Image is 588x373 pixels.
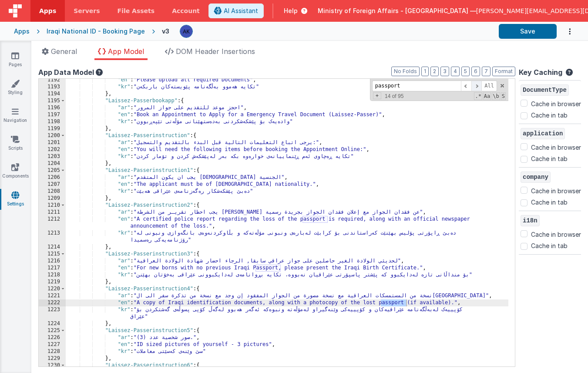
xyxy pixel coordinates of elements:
div: 1194 [39,91,66,97]
span: Ministry of Foreign Affairs - [GEOGRAPHIC_DATA] — [318,7,476,15]
span: application [521,128,565,139]
span: Alt-Enter [481,81,497,91]
label: Cache in tab [531,198,568,207]
span: File Assets [118,7,155,15]
div: 1200 [39,132,66,139]
div: 1226 [39,334,66,341]
div: 1213 [39,230,66,244]
span: CaseSensitive Search [483,92,491,100]
span: DocumentType [521,84,569,96]
span: 14 of 95 [381,93,407,99]
div: 1192 [39,77,66,84]
label: Cache in browser [531,141,581,152]
span: AI Assistant [224,7,258,15]
button: 3 [440,67,449,76]
div: 1214 [39,244,66,251]
div: 1222 [39,299,66,306]
h4: Key Caching [519,69,562,77]
button: 5 [461,67,470,76]
div: 1201 [39,139,66,146]
label: Cache in tab [531,154,568,163]
div: 1230 [39,362,66,369]
input: Search for [372,81,461,91]
span: RegExp Search [474,92,482,100]
div: 1196 [39,104,66,111]
div: 1198 [39,118,66,125]
button: AI Assistant [208,3,264,18]
div: 1195 [39,97,66,104]
div: Iraqi National ID - Booking Page [47,27,145,36]
button: 6 [471,67,480,76]
span: Apps [39,7,56,15]
div: 1204 [39,160,66,167]
div: 1216 [39,258,66,265]
div: 1212 [39,216,66,230]
span: Search In Selection [501,92,506,100]
span: General [51,47,77,56]
label: Cache in browser [531,98,581,108]
div: 1210 [39,202,66,209]
label: Cache in tab [531,241,568,250]
div: 1224 [39,320,66,327]
div: 1211 [39,209,66,216]
button: 4 [451,67,460,76]
div: 1223 [39,306,66,320]
div: 1215 [39,251,66,258]
span: Whole Word Search [492,92,500,100]
button: 1 [421,67,429,76]
div: v3 [162,27,173,36]
div: 1205 [39,167,66,174]
div: 1209 [39,195,66,202]
label: Cache in tab [531,111,568,120]
img: 1f6063d0be199a6b217d3045d703aa70 [180,25,192,37]
button: Save [499,24,557,39]
div: 1206 [39,174,66,181]
div: 1221 [39,292,66,299]
label: Cache in browser [531,185,581,195]
div: 1218 [39,272,66,279]
div: 1203 [39,153,66,160]
span: App Model [108,47,144,56]
div: Apps [14,27,30,36]
div: 1229 [39,355,66,362]
div: 1197 [39,111,66,118]
button: Options [557,23,574,40]
span: DOM Header Insertions [176,47,255,56]
span: i18n [521,215,540,226]
button: 2 [430,67,439,76]
div: 1207 [39,181,66,188]
button: No Folds [391,67,420,76]
div: 1217 [39,265,66,272]
div: 1219 [39,279,66,286]
div: 1208 [39,188,66,195]
button: 7 [482,67,491,76]
div: 1228 [39,348,66,355]
span: Toggel Replace mode [373,92,381,99]
div: 1227 [39,341,66,348]
div: 1199 [39,125,66,132]
span: Servers [74,7,100,15]
div: App Data Model [38,67,515,77]
label: Cache in browser [531,229,581,239]
span: company [521,171,551,183]
span: Help [284,7,298,15]
div: 1202 [39,146,66,153]
button: Format [492,67,515,76]
div: 1193 [39,84,66,91]
div: 1225 [39,327,66,334]
div: 1220 [39,286,66,292]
